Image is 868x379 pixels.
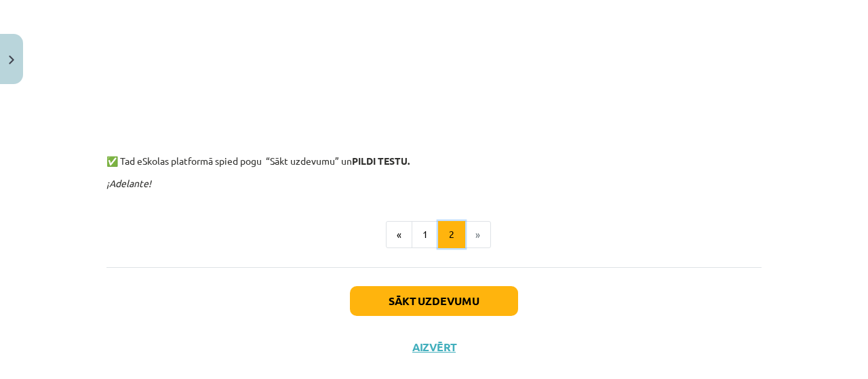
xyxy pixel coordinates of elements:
button: 2 [438,221,465,248]
button: « [386,221,412,248]
nav: Page navigation example [106,221,762,248]
p: ✅ Tad eSkolas platformā spied pogu “Sākt uzdevumu” un [106,154,762,168]
img: icon-close-lesson-0947bae3869378f0d4975bcd49f059093ad1ed9edebbc8119c70593378902aed.svg [9,56,14,64]
strong: PILDI TESTU. [352,155,410,167]
button: Sākt uzdevumu [350,286,518,316]
em: ¡Adelante! [106,177,151,189]
button: 1 [412,221,439,248]
button: Aizvērt [408,340,460,354]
